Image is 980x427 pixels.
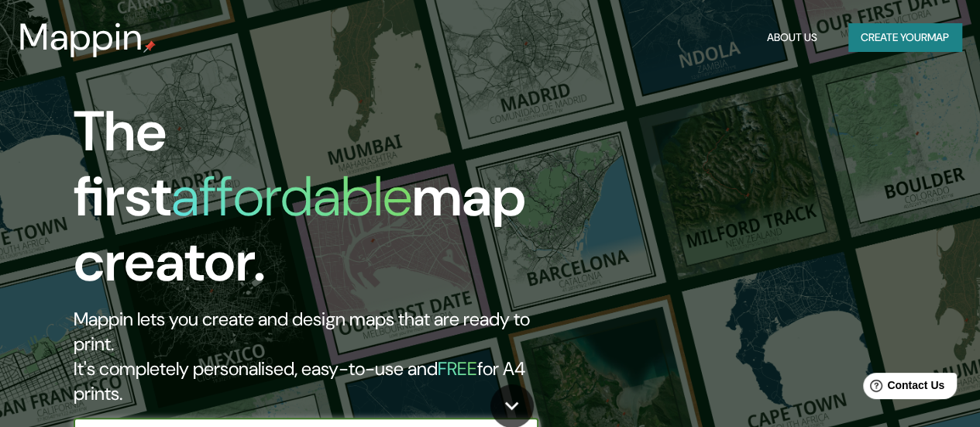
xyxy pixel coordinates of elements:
[842,367,963,410] iframe: Help widget launcher
[74,99,564,307] h1: The first map creator.
[74,307,564,406] h2: Mappin lets you create and design maps that are ready to print. It's completely personalised, eas...
[438,356,477,381] h5: FREE
[848,23,961,52] button: Create yourmap
[761,23,824,52] button: About Us
[171,160,412,232] h1: affordable
[19,15,143,59] h3: Mappin
[143,40,156,53] img: mappin-pin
